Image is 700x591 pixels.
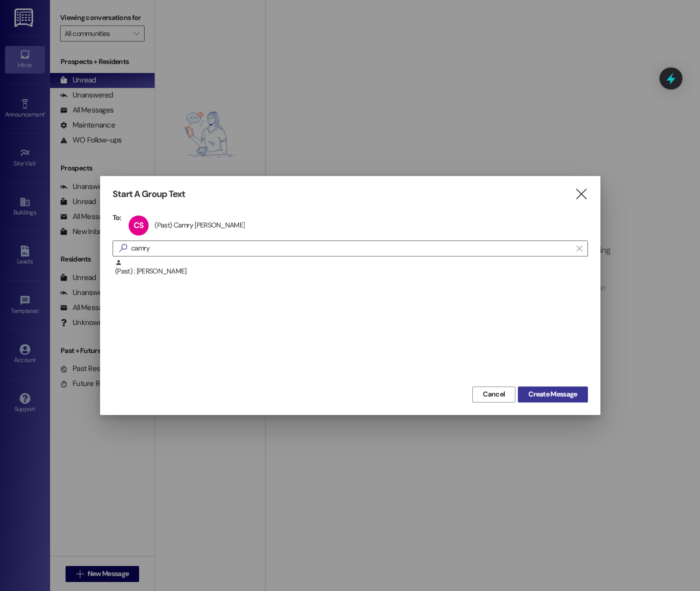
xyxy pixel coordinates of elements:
[576,244,582,252] i: 
[472,386,515,402] button: Cancel
[115,243,131,253] i: 
[518,386,587,402] button: Create Message
[131,241,571,255] input: Search for any contact or apartment
[528,389,577,399] span: Create Message
[113,259,588,284] div: (Past) : [PERSON_NAME]
[571,241,587,256] button: Clear text
[115,259,588,276] div: (Past) : [PERSON_NAME]
[483,389,505,399] span: Cancel
[155,220,245,229] div: (Past) Camry [PERSON_NAME]
[574,189,588,199] i: 
[134,220,144,230] span: CS
[113,213,122,222] h3: To:
[113,188,186,200] h3: Start A Group Text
